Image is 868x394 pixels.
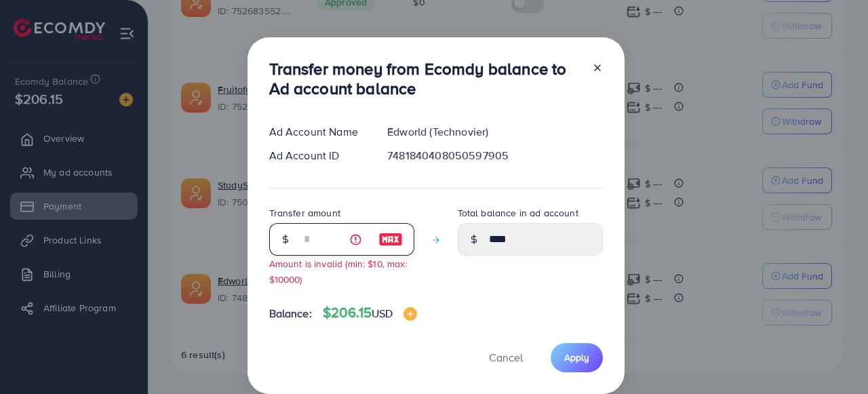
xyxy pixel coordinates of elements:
button: Apply [551,343,603,372]
iframe: Chat [810,333,858,384]
h4: $206.15 [323,304,418,321]
h3: Transfer money from Ecomdy balance to Ad account balance [269,59,581,98]
span: Cancel [489,350,523,365]
img: image [403,307,417,321]
span: Apply [564,351,589,364]
label: Total balance in ad account [458,206,578,220]
button: Cancel [472,343,540,372]
div: Ad Account ID [258,148,377,163]
label: Transfer amount [269,206,340,220]
div: Edworld (Technovier) [376,124,613,140]
div: Ad Account Name [258,124,377,140]
div: 7481840408050597905 [376,148,613,163]
img: image [378,231,403,248]
span: Balance: [269,306,312,321]
span: USD [372,306,393,321]
small: Amount is invalid (min: $10, max: $10000) [269,257,408,285]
